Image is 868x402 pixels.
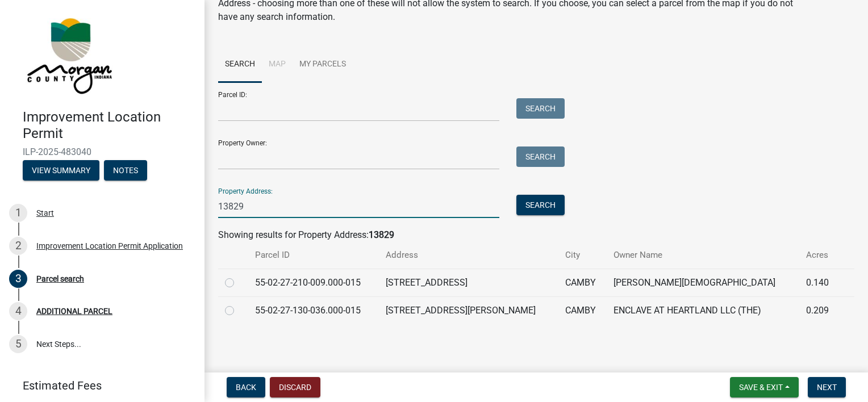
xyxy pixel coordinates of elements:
wm-modal-confirm: Summary [23,166,99,175]
td: ENCLAVE AT HEARTLAND LLC (THE) [607,296,799,324]
div: 1 [9,204,27,222]
span: Next [817,383,837,392]
td: [STREET_ADDRESS] [379,269,558,296]
td: CAMBY [558,269,607,296]
span: Save & Exit [739,383,783,392]
th: Acres [799,242,839,269]
img: Morgan County, Indiana [23,12,114,97]
div: 3 [9,270,27,288]
div: 4 [9,302,27,320]
button: View Summary [23,160,99,181]
div: Improvement Location Permit Application [36,242,183,250]
span: ILP-2025-483040 [23,146,182,157]
td: 55-02-27-210-009.000-015 [248,269,379,296]
div: Showing results for Property Address: [218,228,854,242]
td: [PERSON_NAME][DEMOGRAPHIC_DATA] [607,269,799,296]
div: Parcel search [36,275,84,283]
button: Search [516,146,565,167]
button: Back [227,377,265,397]
div: 2 [9,237,27,255]
button: Next [808,377,846,397]
button: Notes [104,160,147,181]
div: 5 [9,335,27,353]
th: Address [379,242,558,269]
div: Start [36,209,54,217]
th: Owner Name [607,242,799,269]
a: My Parcels [293,47,353,83]
td: 0.209 [799,296,839,324]
strong: 13829 [369,229,394,240]
button: Discard [270,377,320,397]
td: 55-02-27-130-036.000-015 [248,296,379,324]
td: 0.140 [799,269,839,296]
button: Search [516,98,565,119]
wm-modal-confirm: Notes [104,166,147,175]
td: CAMBY [558,296,607,324]
span: Back [236,383,256,392]
th: Parcel ID [248,242,379,269]
th: City [558,242,607,269]
div: ADDITIONAL PARCEL [36,307,112,315]
h4: Improvement Location Permit [23,109,195,142]
a: Estimated Fees [9,374,186,397]
a: Search [218,47,262,83]
td: [STREET_ADDRESS][PERSON_NAME] [379,296,558,324]
button: Search [516,195,565,215]
button: Save & Exit [730,377,799,397]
